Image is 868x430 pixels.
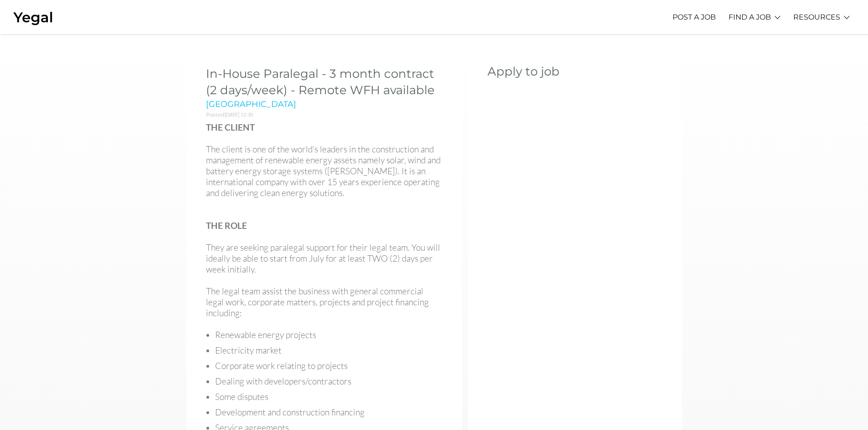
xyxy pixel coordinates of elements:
[206,122,255,132] strong: THE CLIENT
[488,66,663,77] h2: Apply to job
[215,329,442,340] li: Renewable energy projects
[215,345,442,356] li: Electricity market
[206,242,442,275] p: They are seeking paralegal support for their legal team. You will ideally be able to start from J...
[206,112,442,117] h6: Posted
[206,66,442,99] h2: In-House Paralegal - 3 month contract (2 days/week) - Remote WFH available
[215,391,442,402] li: Some disputes
[215,407,442,418] li: Development and construction financing
[206,144,442,198] p: The client is one of the world’s leaders in the construction and management of renewable energy a...
[206,99,442,110] h5: [GEOGRAPHIC_DATA]
[215,376,442,387] li: Dealing with developers/contractors
[206,286,442,319] p: The legal team assist the business with general commercial legal work, corporate matters, project...
[673,5,716,30] a: POST A JOB
[729,5,771,30] a: FIND A JOB
[206,220,247,231] strong: THE ROLE
[225,111,239,117] span: [DATE]
[241,111,253,117] span: 12:30
[793,5,840,30] a: RESOURCES
[215,360,442,371] li: Corporate work relating to projects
